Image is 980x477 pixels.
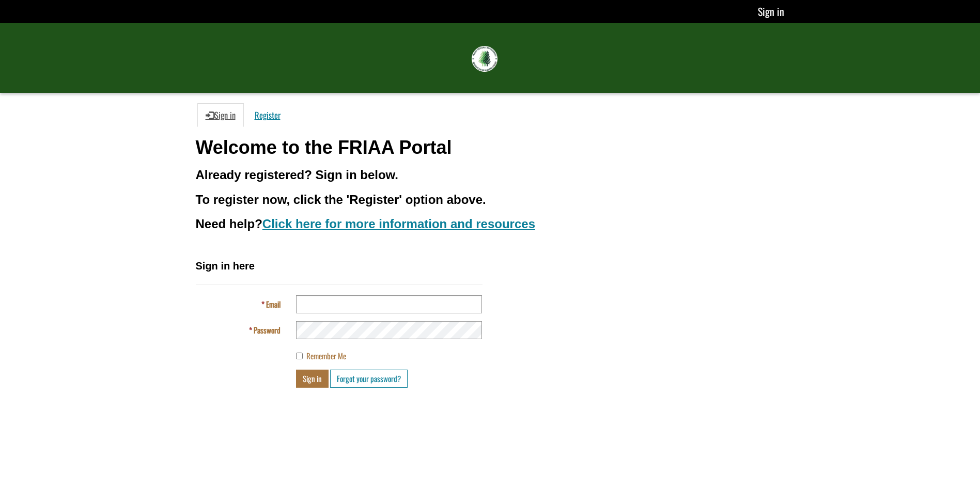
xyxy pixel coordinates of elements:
span: Password [254,324,281,336]
h3: Need help? [196,217,785,231]
h1: Welcome to the FRIAA Portal [196,137,785,158]
a: Click here for more information and resources [262,217,535,231]
button: Sign in [296,370,329,388]
img: FRIAA Submissions Portal [472,46,497,72]
a: Sign in [758,4,784,19]
a: Register [246,103,289,127]
h3: Already registered? Sign in below. [196,168,785,182]
input: Remember Me [296,353,303,359]
a: Forgot your password? [330,370,408,388]
span: Sign in here [196,260,255,272]
h3: To register now, click the 'Register' option above. [196,193,785,206]
span: Email [266,298,281,310]
span: Remember Me [306,350,346,361]
a: Sign in [197,103,244,127]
